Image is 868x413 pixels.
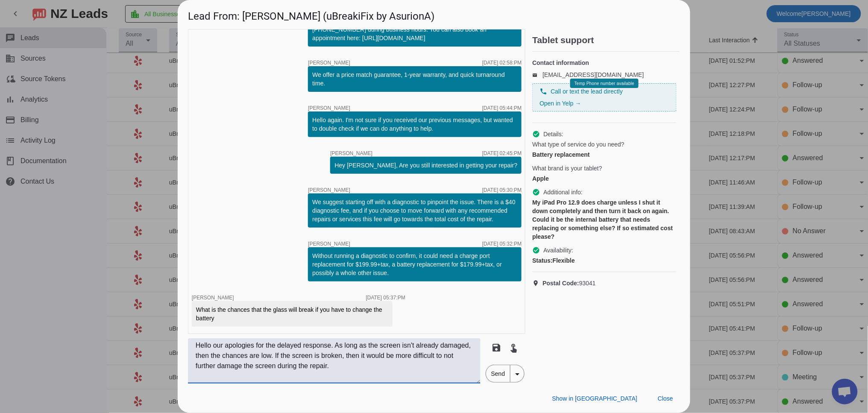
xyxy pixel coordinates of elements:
[542,71,644,78] a: [EMAIL_ADDRESS][DOMAIN_NAME]
[532,257,552,264] strong: Status:
[542,279,596,287] span: 93041
[532,164,602,173] span: What brand is your tablet?
[482,187,522,193] div: [DATE] 05:30:PM
[492,343,502,353] mat-icon: save
[532,73,542,77] mat-icon: email
[312,70,517,88] div: We offer a price match guarantee, 1-year warranty, and quick turnaround time.​
[651,391,680,406] button: Close
[486,365,510,382] span: Send
[308,105,350,111] span: [PERSON_NAME]
[540,88,547,95] mat-icon: phone
[312,116,517,133] div: Hello again. I'm not sure if you received our previous messages, but wanted to double check if we...
[532,188,540,196] mat-icon: check_circle
[509,343,519,353] mat-icon: touch_app
[658,395,673,402] span: Close
[543,130,563,138] span: Details:
[330,151,372,156] span: [PERSON_NAME]
[308,187,350,193] span: [PERSON_NAME]
[532,198,677,241] div: My iPad Pro 12.9 does charge unless I shut it down completely and then turn it back on again. Cou...
[543,188,583,196] span: Additional info:
[196,305,388,322] div: What is the chances that the glass will break if you have to change the battery
[551,87,623,96] span: Call or text the lead directly
[482,151,522,156] div: [DATE] 02:45:PM
[532,280,542,287] mat-icon: location_on
[334,161,517,170] div: Hey [PERSON_NAME], Are you still interested in getting your repair?​
[532,36,680,44] h2: Tablet support
[575,81,634,86] span: Temp Phone number available
[542,280,579,287] strong: Postal Code:
[532,59,677,67] h4: Contact information
[512,369,522,379] mat-icon: arrow_drop_down
[532,150,677,159] div: Battery replacement
[543,246,573,255] span: Availability:
[308,60,350,65] span: [PERSON_NAME]
[482,241,522,246] div: [DATE] 05:32:PM
[532,130,540,138] mat-icon: check_circle
[482,60,522,65] div: [DATE] 02:58:PM
[532,174,677,183] div: Apple
[308,241,350,246] span: [PERSON_NAME]
[532,256,677,265] div: Flexible
[545,391,644,406] button: Show in [GEOGRAPHIC_DATA]
[532,140,625,149] span: What type of service do you need?
[532,246,540,254] mat-icon: check_circle
[192,295,234,301] span: [PERSON_NAME]
[482,105,522,111] div: [DATE] 05:44:PM
[540,100,581,107] a: Open in Yelp →
[366,295,405,300] div: [DATE] 05:37:PM
[552,395,637,402] span: Show in [GEOGRAPHIC_DATA]
[312,252,517,277] div: Without running a diagnostic to confirm, it could need a charge port replacement for $199.99+tax,...
[312,198,517,223] div: We suggest starting off with a diagnostic to pinpoint the issue. There is a $40 diagnostic fee, a...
